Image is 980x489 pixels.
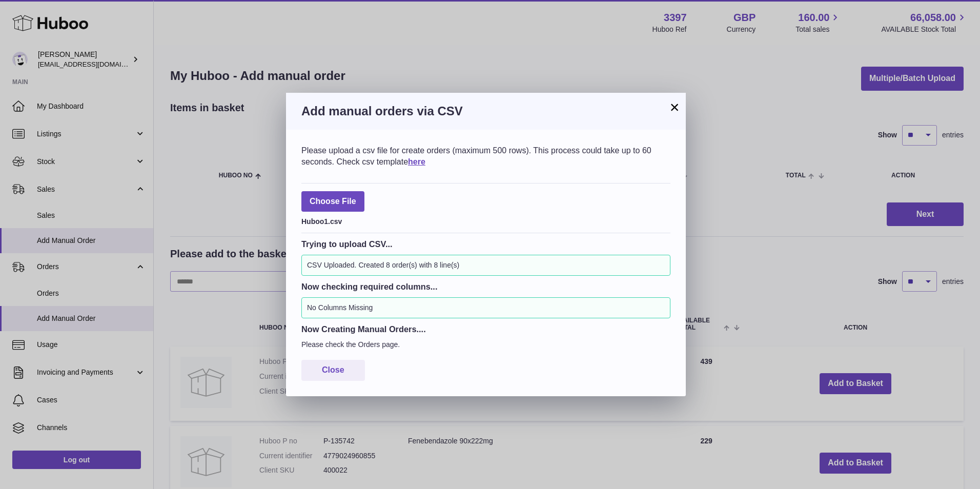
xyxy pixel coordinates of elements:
button: Close [301,360,365,381]
h3: Add manual orders via CSV [301,103,670,119]
h3: Now Creating Manual Orders.... [301,323,670,335]
div: Please upload a csv file for create orders (maximum 500 rows). This process could take up to 60 s... [301,145,670,167]
span: Close [322,365,344,374]
h3: Trying to upload CSV... [301,238,670,250]
span: Choose File [301,191,364,212]
div: CSV Uploaded. Created 8 order(s) with 8 line(s) [301,255,670,276]
button: × [668,101,681,113]
p: Please check the Orders page. [301,340,670,350]
a: here [408,157,425,166]
h3: Now checking required columns... [301,281,670,292]
div: No Columns Missing [301,297,670,318]
div: Huboo1.csv [301,214,670,227]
